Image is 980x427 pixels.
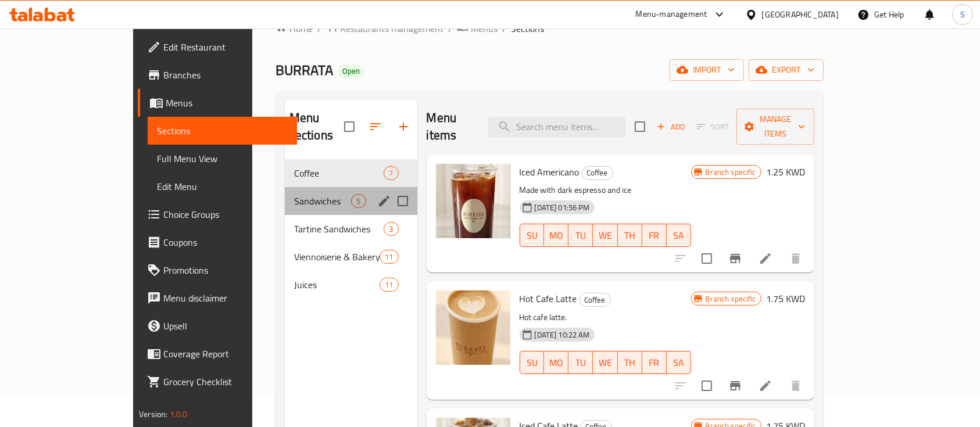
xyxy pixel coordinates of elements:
[758,63,814,77] span: export
[163,375,288,389] span: Grocery Checklist
[157,152,288,166] span: Full Menu View
[549,354,564,371] span: MO
[520,163,580,181] span: Iced Americano
[384,222,398,236] div: items
[285,243,417,271] div: Viennoiserie & Bakery11
[573,354,588,371] span: TU
[582,166,613,180] div: Coffee
[294,222,384,236] span: Tartine Sandwiches
[520,310,691,325] p: Hot cafe latte.
[623,354,638,371] span: TH
[163,235,288,249] span: Coupons
[338,66,364,76] span: Open
[380,279,398,290] span: 11
[163,207,288,221] span: Choice Groups
[573,227,588,244] span: TU
[436,290,510,365] img: Hot Cafe Latte
[138,368,297,396] a: Grocery Checklist
[138,33,297,61] a: Edit Restaurant
[380,252,398,263] span: 11
[285,155,417,303] nav: Menu sections
[380,278,398,292] div: items
[471,21,498,35] span: Menus
[138,284,297,312] a: Menu disclaimer
[549,227,564,244] span: MO
[502,21,506,35] li: /
[138,200,297,228] a: Choice Groups
[520,290,577,307] span: Hot Cafe Latte
[593,351,617,374] button: WE
[338,64,364,78] div: Open
[960,8,965,21] span: S
[362,113,389,141] span: Sort sections
[618,351,642,374] button: TH
[285,215,417,243] div: Tartine Sandwiches3
[667,351,691,374] button: SA
[139,407,167,422] span: Version:
[623,227,638,244] span: TH
[340,21,443,35] span: Restaurants management
[520,351,545,374] button: SU
[736,109,814,145] button: Manage items
[544,351,568,374] button: MO
[436,164,510,238] img: Iced Americano
[148,173,297,200] a: Edit Menu
[294,166,384,180] div: Coffee
[759,379,772,393] a: Edit menu item
[766,290,805,307] h6: 1.75 KWD
[317,21,321,35] li: /
[721,372,749,400] button: Branch-specific-item
[762,8,839,21] div: [GEOGRAPHIC_DATA]
[148,117,297,145] a: Sections
[746,112,805,141] span: Manage items
[289,109,344,144] h2: Menu sections
[163,291,288,305] span: Menu disclaimer
[488,117,625,137] input: search
[380,250,398,264] div: items
[782,245,810,272] button: delete
[580,293,611,307] div: Coffee
[701,167,761,178] span: Branch specific
[170,407,188,422] span: 1.0.0
[351,194,366,208] div: items
[636,8,707,21] div: Menu-management
[163,319,288,333] span: Upsell
[148,145,297,173] a: Full Menu View
[679,63,735,77] span: import
[582,166,613,180] span: Coffee
[652,118,689,136] button: Add
[652,118,689,136] span: Add item
[530,202,595,213] span: [DATE] 01:56 PM
[375,192,393,210] button: edit
[294,278,380,292] span: Juices
[326,21,443,36] a: Restaurants management
[520,183,691,198] p: Made with dark espresso and ice
[642,224,667,247] button: FR
[628,114,652,139] span: Select section
[671,227,686,244] span: SA
[568,351,593,374] button: TU
[389,113,417,141] button: Add section
[384,224,398,235] span: 3
[568,224,593,247] button: TU
[138,89,297,117] a: Menus
[580,293,610,307] span: Coffee
[670,59,744,81] button: import
[598,227,613,244] span: WE
[782,372,810,400] button: delete
[337,114,362,139] span: Select all sections
[598,354,613,371] span: WE
[759,252,772,265] a: Edit menu item
[593,224,617,247] button: WE
[384,168,398,179] span: 7
[285,159,417,187] div: Coffee7
[294,250,380,264] span: Viennoiserie & Bakery
[667,224,691,247] button: SA
[163,347,288,361] span: Coverage Report
[352,196,365,207] span: 5
[163,40,288,54] span: Edit Restaurant
[163,263,288,277] span: Promotions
